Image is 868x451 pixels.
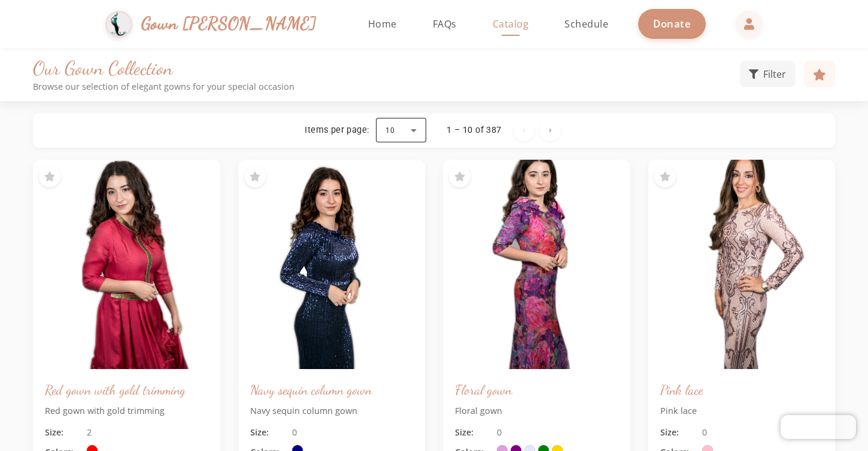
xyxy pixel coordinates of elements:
span: 2 [87,426,92,439]
img: Gown Gmach Logo [105,11,132,38]
div: Items per page: [305,124,369,136]
span: 0 [702,426,707,439]
h3: Floral gown [455,381,618,398]
button: Next page [539,120,561,141]
h3: Navy sequin column gown [250,381,414,398]
h1: Our Gown Collection [33,57,740,80]
span: Gown [PERSON_NAME] [141,11,317,36]
p: Navy sequin column gown [250,404,414,418]
span: Schedule [564,17,608,31]
div: 1 – 10 of 387 [447,124,501,136]
p: Red gown with gold trimming [45,404,208,418]
h3: Pink lace [660,381,824,398]
span: Filter [763,67,786,81]
span: 0 [292,426,297,439]
h3: Red gown with gold trimming [45,381,208,398]
span: Catalog [493,17,529,31]
img: Floral gown [443,160,630,369]
p: Browse our selection of elegant gowns for your special occasion [33,81,740,92]
button: Previous page [513,120,535,141]
span: FAQs [433,17,457,31]
img: Navy sequin column gown [238,160,426,369]
a: Gown [PERSON_NAME] [105,8,329,41]
span: Size: [250,426,286,439]
span: Size: [660,426,696,439]
img: Red gown with gold trimming [33,160,220,369]
span: 0 [497,426,502,439]
p: Pink lace [660,404,824,418]
p: Floral gown [455,404,618,418]
button: Filter [740,61,795,87]
a: Donate [638,9,706,38]
span: Size: [455,426,491,439]
span: Donate [653,17,691,31]
span: Size: [45,426,81,439]
span: Home [368,17,397,31]
iframe: Chatra live chat [781,415,856,439]
img: Pink lace [648,160,836,369]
